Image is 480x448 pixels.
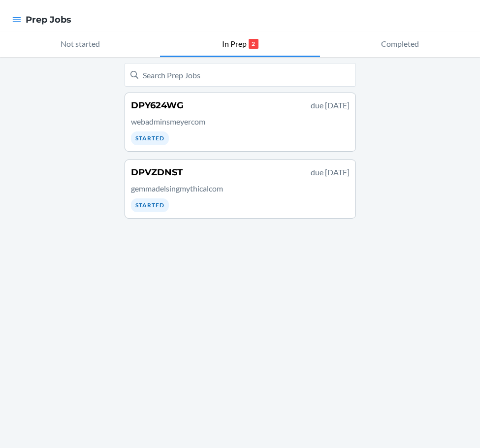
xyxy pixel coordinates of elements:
[26,13,71,26] h4: Prep Jobs
[131,198,169,212] div: Started
[381,38,419,50] p: Completed
[160,32,320,57] button: In Prep2
[320,32,480,57] button: Completed
[131,183,350,194] p: gemmadelsingmythicalcom
[125,63,356,87] input: Search Prep Jobs
[131,166,183,179] h4: DPVZDNST
[131,131,169,145] div: Started
[131,116,350,128] p: webadminsmeyercom
[249,39,258,49] p: 2
[125,160,356,219] a: DPVZDNSTdue [DATE]gemmadelsingmythicalcomStarted
[311,166,350,178] p: due [DATE]
[311,99,350,111] p: due [DATE]
[131,99,184,112] h4: DPY624WG
[222,38,247,50] p: In Prep
[61,38,100,50] p: Not started
[125,93,356,152] a: DPY624WGdue [DATE]webadminsmeyercomStarted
